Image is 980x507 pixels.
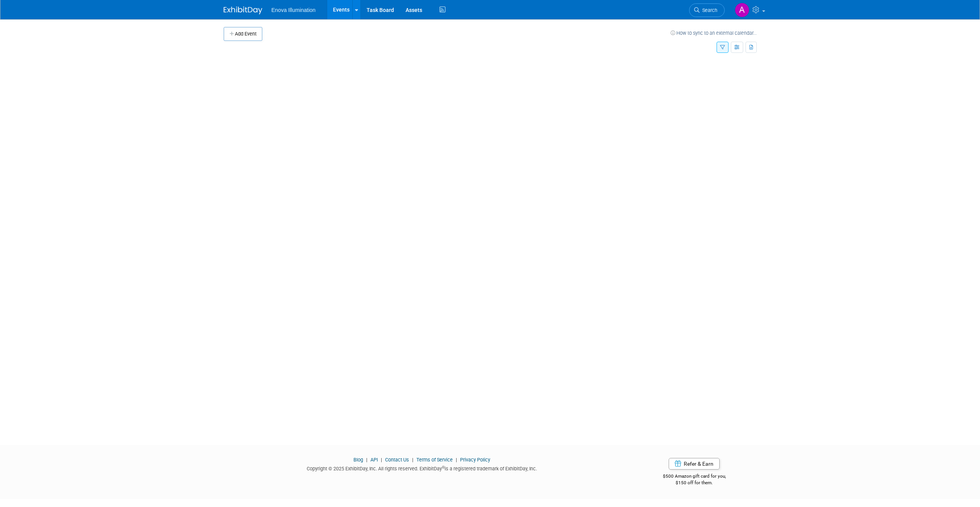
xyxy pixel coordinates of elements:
[671,30,757,36] a: How to sync to an external calendar...
[632,480,757,486] div: $150 off for them.
[632,468,757,486] div: $500 Amazon gift card for you,
[442,465,445,470] sup: ®
[224,27,262,41] button: Add Event
[385,457,409,463] a: Contact Us
[460,457,490,463] a: Privacy Policy
[410,457,415,463] span: |
[454,457,459,463] span: |
[364,457,369,463] span: |
[735,3,749,17] img: Abby Nelson
[224,463,621,472] div: Copyright © 2025 ExhibitDay, Inc. All rights reserved. ExhibitDay is a registered trademark of Ex...
[689,3,725,17] a: Search
[370,457,378,463] a: API
[416,457,453,463] a: Terms of Service
[224,7,262,14] img: ExhibitDay
[272,7,316,13] span: Enova Illumination
[669,458,720,470] a: Refer & Earn
[700,7,717,13] span: Search
[379,457,384,463] span: |
[353,457,363,463] a: Blog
